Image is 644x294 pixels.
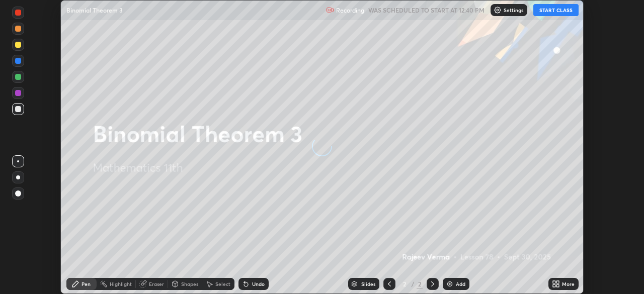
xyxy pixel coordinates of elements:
div: 2 [399,281,410,287]
img: class-settings-icons [494,6,502,14]
div: Add [456,281,465,286]
div: Shapes [181,281,198,286]
div: 2 [417,279,423,288]
div: Select [215,281,230,286]
p: Binomial Theorem 3 [66,6,123,14]
div: Pen [82,281,91,286]
div: More [562,281,575,286]
h5: WAS SCHEDULED TO START AT 12:40 PM [368,6,485,15]
p: Recording [336,7,364,14]
img: add-slide-button [446,280,454,288]
div: Slides [361,281,375,286]
div: / [412,281,415,287]
div: Undo [252,281,265,286]
img: recording.375f2c34.svg [326,6,334,14]
p: Settings [504,8,523,13]
div: Highlight [110,281,132,286]
button: START CLASS [533,4,579,16]
div: Eraser [149,281,164,286]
